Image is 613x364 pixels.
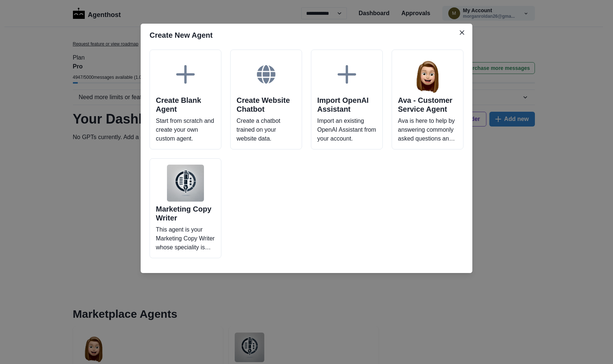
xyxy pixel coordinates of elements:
p: Create a chatbot trained on your website data. [237,117,296,143]
h2: Marketing Copy Writer [156,205,215,222]
img: Marketing Copy Writer [167,165,204,202]
h2: Create Website Chatbot [237,96,296,114]
p: Ava is here to help by answering commonly asked questions and more! [398,117,457,143]
p: Start from scratch and create your own custom agent. [156,117,215,143]
header: Create New Agent [141,24,472,47]
h2: Create Blank Agent [156,96,215,114]
img: Ava - Customer Service Agent [409,56,446,93]
h2: Import OpenAI Assistant [317,96,376,114]
p: This agent is your Marketing Copy Writer whose speciality is helping you craft copy that speaks t... [156,225,215,252]
button: Close [456,27,468,38]
h2: Ava - Customer Service Agent [398,96,457,114]
p: Import an existing OpenAI Assistant from your account. [317,117,376,143]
